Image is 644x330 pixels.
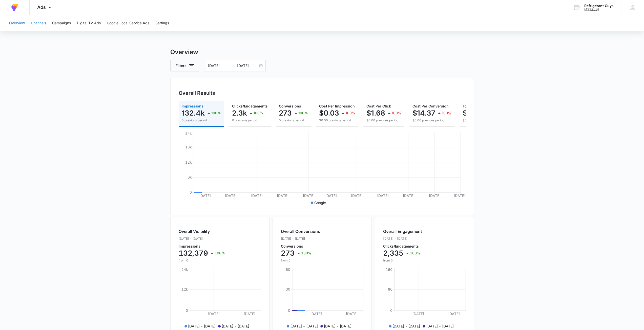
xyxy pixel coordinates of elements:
[281,245,320,248] p: Conversions
[319,118,355,123] p: $0.00 previous period
[412,118,451,123] p: $0.00 previous period
[390,308,392,313] tspan: 0
[199,193,211,198] tspan: [DATE]
[303,193,314,198] tspan: [DATE]
[279,109,292,117] p: 273
[215,251,225,255] p: 100%
[281,228,320,234] h2: Overall Conversions
[584,8,614,11] div: account id
[298,111,308,115] p: 100%
[310,312,322,316] tspan: [DATE]
[385,267,392,272] tspan: 160
[185,131,192,136] tspan: 24k
[366,109,385,117] p: $1.68
[325,193,337,198] tspan: [DATE]
[179,89,215,97] h3: Overall Results
[351,193,363,198] tspan: [DATE]
[366,104,391,108] span: Cost Per Click
[314,200,326,205] p: Google
[182,118,221,123] p: 0 previous period
[251,193,262,198] tspan: [DATE]
[346,312,358,316] tspan: [DATE]
[185,308,188,313] tspan: 0
[185,160,192,164] tspan: 12k
[244,312,255,316] tspan: [DATE]
[412,104,449,108] span: Cost Per Conversion
[187,175,192,179] tspan: 6k
[31,15,46,31] button: Channels
[179,236,225,241] p: [DATE] - [DATE]
[208,63,229,69] input: Start date
[170,60,199,72] button: Filters
[181,287,188,291] tspan: 12k
[10,3,19,12] img: Volusion
[281,236,320,241] p: [DATE] - [DATE]
[279,104,301,108] span: Conversions
[189,190,192,194] tspan: 0
[383,228,422,234] h2: Overall Engagement
[290,323,318,329] p: [DATE] - [DATE]
[285,287,290,291] tspan: 30
[301,251,311,255] p: 100%
[179,249,208,257] p: 132,379
[155,15,169,31] button: Settings
[182,109,205,117] p: 132.4k
[211,111,221,115] p: 100%
[52,15,71,31] button: Campaigns
[232,104,268,108] span: Clicks/Engagements
[237,63,258,69] input: End date
[185,145,192,149] tspan: 18k
[285,267,290,272] tspan: 60
[383,236,422,241] p: [DATE] - [DATE]
[584,4,614,8] div: account name
[388,287,392,291] tspan: 80
[181,267,188,272] tspan: 24k
[383,258,422,263] p: from 0
[37,5,46,10] span: Ads
[281,249,295,257] p: 273
[179,258,225,263] p: from 0
[463,109,498,117] p: $3,923.50
[429,193,440,198] tspan: [DATE]
[319,109,339,117] p: $0.03
[9,15,25,31] button: Overview
[448,312,460,316] tspan: [DATE]
[279,118,308,123] p: 0 previous period
[179,228,225,234] h2: Overall Visibility
[403,193,414,198] tspan: [DATE]
[324,323,351,329] p: [DATE] - [DATE]
[77,15,101,31] button: Digital TV Ads
[281,258,320,263] p: from 0
[463,104,483,108] span: Total Spend
[170,48,474,57] h3: Overview
[453,193,465,198] tspan: [DATE]
[188,323,216,329] p: [DATE] - [DATE]
[442,111,451,115] p: 100%
[254,111,263,115] p: 100%
[412,109,435,117] p: $14.37
[222,323,249,329] p: [DATE] - [DATE]
[288,308,290,313] tspan: 0
[182,104,203,108] span: Impressions
[232,109,247,117] p: 2.3k
[231,64,235,68] span: to
[231,64,235,68] span: swap-right
[426,323,454,329] p: [DATE] - [DATE]
[208,312,219,316] tspan: [DATE]
[346,111,355,115] p: 100%
[232,118,268,123] p: 0 previous period
[107,15,149,31] button: Google Local Service Ads
[366,118,401,123] p: $0.00 previous period
[392,323,420,329] p: [DATE] - [DATE]
[383,245,422,248] p: Clicks/Engagements
[319,104,355,108] span: Cost Per Impression
[225,193,237,198] tspan: [DATE]
[463,118,514,123] p: $0.00 previous period
[383,249,403,257] p: 2,335
[410,251,420,255] p: 100%
[179,245,225,248] p: Impressions
[412,312,424,316] tspan: [DATE]
[377,193,388,198] tspan: [DATE]
[392,111,401,115] p: 100%
[277,193,288,198] tspan: [DATE]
